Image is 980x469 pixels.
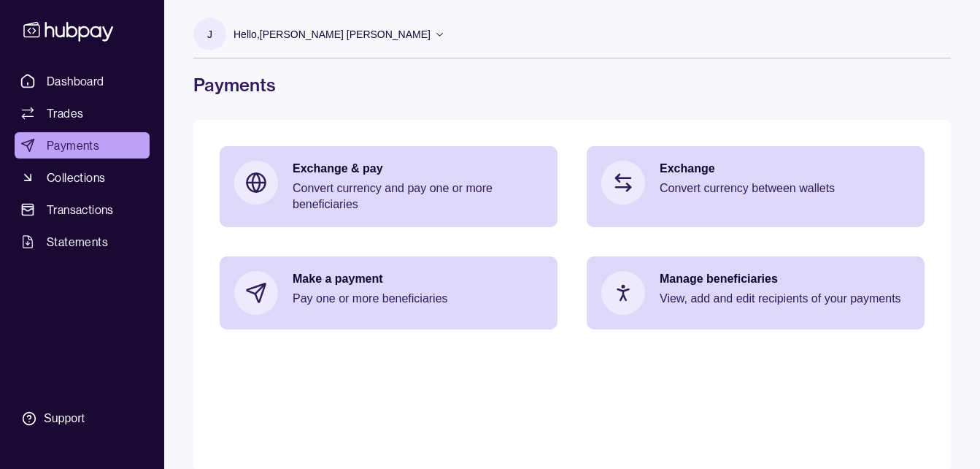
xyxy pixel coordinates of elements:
[293,271,543,287] p: Make a payment
[660,161,910,177] p: Exchange
[15,403,150,434] a: Support
[47,137,99,154] span: Payments
[15,164,150,191] a: Collections
[293,291,543,307] p: Pay one or more beneficiaries
[47,104,83,122] span: Trades
[660,271,910,287] p: Manage beneficiaries
[15,132,150,159] a: Payments
[47,72,104,90] span: Dashboard
[47,201,114,218] span: Transactions
[15,197,150,223] a: Transactions
[207,26,212,42] p: J
[44,411,85,427] div: Support
[587,146,925,219] a: ExchangeConvert currency between wallets
[234,26,431,42] p: Hello, [PERSON_NAME] [PERSON_NAME]
[47,169,105,186] span: Collections
[15,100,150,126] a: Trades
[660,291,910,307] p: View, add and edit recipients of your payments
[220,146,557,227] a: Exchange & payConvert currency and pay one or more beneficiaries
[15,229,150,255] a: Statements
[293,180,543,213] p: Convert currency and pay one or more beneficiaries
[15,68,150,94] a: Dashboard
[660,180,910,197] p: Convert currency between wallets
[47,233,108,251] span: Statements
[587,256,925,329] a: Manage beneficiariesView, add and edit recipients of your payments
[293,161,543,177] p: Exchange & pay
[193,73,951,96] h1: Payments
[220,256,557,329] a: Make a paymentPay one or more beneficiaries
